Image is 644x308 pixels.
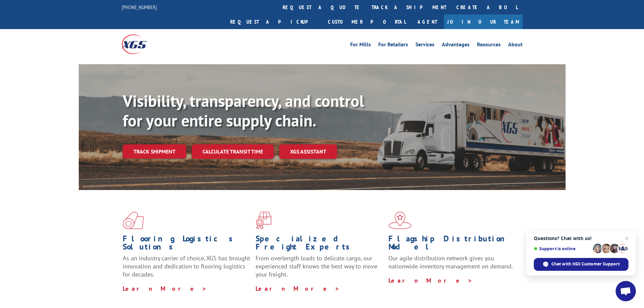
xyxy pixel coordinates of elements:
[123,212,144,229] img: xgs-icon-total-supply-chain-intelligence-red
[123,235,251,254] h1: Flooring Logistics Solutions
[279,144,337,159] a: XGS ASSISTANT
[388,235,516,254] h1: Flagship Distribution Model
[388,212,412,229] img: xgs-icon-flagship-distribution-model-red
[551,261,620,267] span: Chat with XGS Customer Support
[442,42,470,49] a: Advantages
[411,15,444,29] a: Agent
[256,235,383,254] h1: Specialized Freight Experts
[534,236,628,241] span: Questions? Chat with us!
[122,4,157,10] a: [PHONE_NUMBER]
[388,277,473,284] a: Learn More >
[378,42,408,49] a: For Retailers
[256,212,271,229] img: xgs-icon-focused-on-flooring-red
[623,234,631,242] span: Close chat
[388,254,513,270] span: Our agile distribution network gives you nationwide inventory management on demand.
[256,285,340,292] a: Learn More >
[123,90,364,131] b: Visibility, transparency, and control for your entire supply chain.
[123,144,186,159] a: Track shipment
[444,15,523,29] a: Join Our Team
[192,144,274,159] a: Calculate transit time
[534,246,591,251] span: Support is online
[123,285,207,292] a: Learn More >
[225,15,323,29] a: Request a pickup
[415,42,434,49] a: Services
[508,42,523,49] a: About
[616,281,636,301] div: Open chat
[534,258,628,271] div: Chat with XGS Customer Support
[350,42,371,49] a: For Mills
[256,254,383,284] p: From overlength loads to delicate cargo, our experienced staff knows the best way to move your fr...
[323,15,411,29] a: Customer Portal
[123,254,250,278] span: As an industry carrier of choice, XGS has brought innovation and dedication to flooring logistics...
[477,42,501,49] a: Resources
